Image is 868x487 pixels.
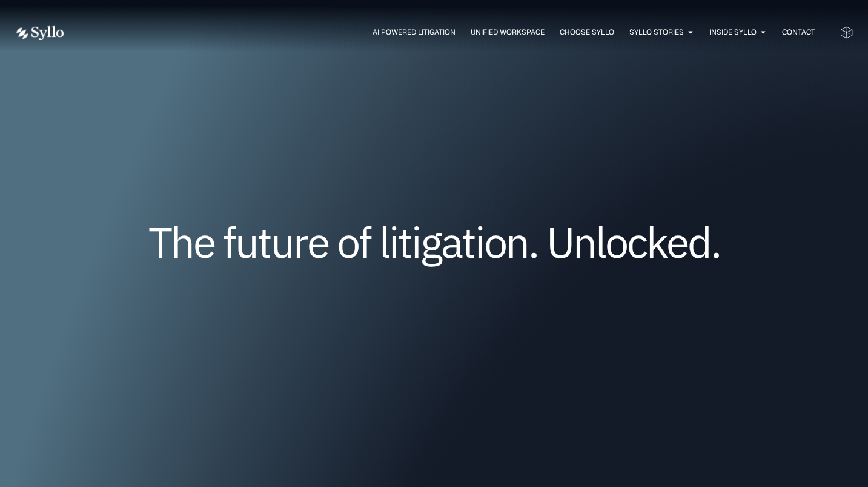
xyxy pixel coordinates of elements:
[373,27,456,38] a: AI Powered Litigation
[15,25,64,41] img: white logo
[87,222,781,262] h1: The future of litigation. Unlocked.
[560,27,614,38] a: Choose Syllo
[709,27,757,38] a: Inside Syllo
[88,27,815,38] nav: Menu
[629,27,684,38] a: Syllo Stories
[782,27,815,38] a: Contact
[88,27,815,38] div: Menu Toggle
[471,27,545,38] a: Unified Workspace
